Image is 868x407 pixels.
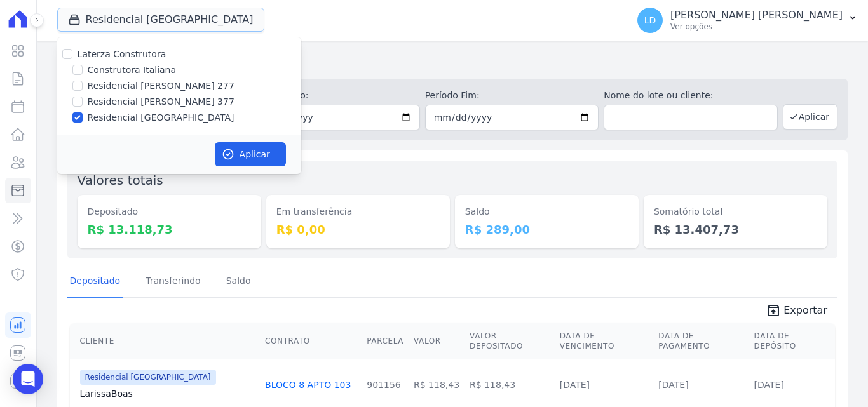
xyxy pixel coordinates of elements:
th: Data de Pagamento [653,323,749,359]
th: Data de Vencimento [555,323,654,359]
a: [DATE] [754,380,784,390]
label: Período Fim: [425,89,599,102]
dd: R$ 13.118,73 [88,221,251,238]
label: Valores totais [78,173,163,188]
dd: R$ 13.407,73 [654,221,817,238]
a: 901156 [367,380,400,390]
th: Data de Depósito [749,323,835,359]
a: Transferindo [143,265,203,298]
dt: Depositado [88,205,251,218]
th: Contrato [260,323,362,359]
span: Residencial [GEOGRAPHIC_DATA] [80,370,216,385]
label: Período Inicío: [246,89,420,102]
label: Nome do lote ou cliente: [604,89,778,102]
button: Residencial [GEOGRAPHIC_DATA] [57,8,264,32]
a: unarchive Exportar [756,303,837,321]
p: [PERSON_NAME] [PERSON_NAME] [670,9,843,22]
label: Residencial [GEOGRAPHIC_DATA] [88,111,234,124]
a: LarissaBoas [80,387,255,400]
dt: Em transferência [276,205,440,218]
th: Cliente [70,323,260,359]
dt: Saldo [465,205,628,218]
label: Construtora Italiana [88,63,176,77]
h2: Minha Carteira [57,51,848,74]
button: Aplicar [215,142,286,166]
a: Saldo [224,265,254,298]
dd: R$ 289,00 [465,221,628,238]
a: [DATE] [658,380,688,390]
span: Exportar [783,303,827,318]
a: BLOCO 8 APTO 103 [265,380,351,390]
dt: Somatório total [654,205,817,218]
label: Residencial [PERSON_NAME] 277 [88,79,234,93]
a: Depositado [67,265,123,298]
a: [DATE] [560,380,590,390]
button: Aplicar [783,104,837,130]
th: Valor [409,323,465,359]
label: Laterza Construtora [78,49,166,59]
th: Valor Depositado [465,323,555,359]
button: LD [PERSON_NAME] [PERSON_NAME] Ver opções [627,3,868,38]
p: Ver opções [670,22,843,32]
i: unarchive [766,303,781,318]
dd: R$ 0,00 [276,221,440,238]
span: LD [644,16,656,25]
th: Parcela [362,323,409,359]
div: Open Intercom Messenger [13,364,43,394]
label: Residencial [PERSON_NAME] 377 [88,95,234,109]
